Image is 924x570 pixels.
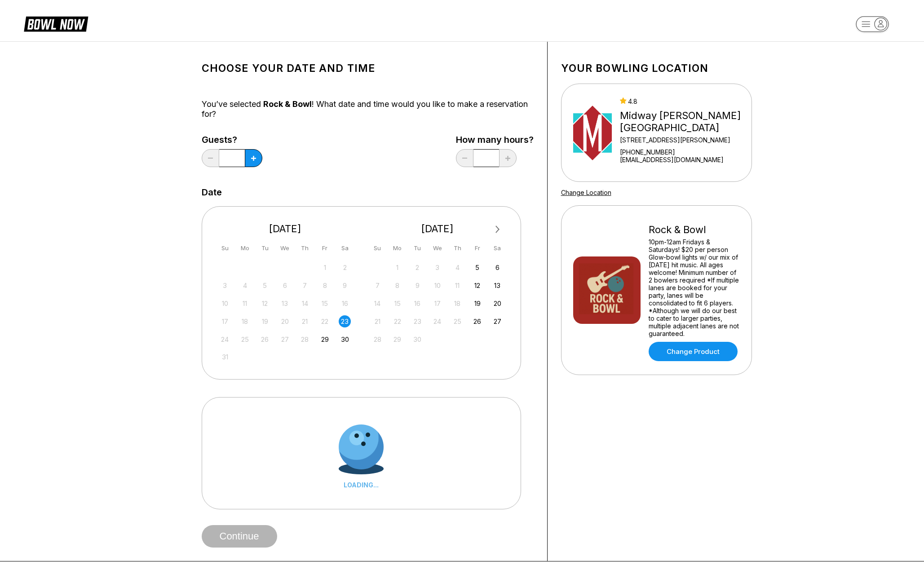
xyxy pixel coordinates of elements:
[371,279,384,292] div: Not available Sunday, September 7th, 2025
[239,279,251,292] div: Not available Monday, August 4th, 2025
[371,315,384,327] div: Not available Sunday, September 21st, 2025
[279,333,291,345] div: Not available Wednesday, August 27th, 2025
[411,261,424,274] div: Not available Tuesday, September 2nd, 2025
[319,315,331,327] div: Not available Friday, August 22nd, 2025
[259,333,271,345] div: Not available Tuesday, August 26th, 2025
[263,99,312,109] span: Rock & Bowl
[371,297,384,309] div: Not available Sunday, September 14th, 2025
[391,333,403,345] div: Not available Monday, September 29th, 2025
[451,242,464,254] div: Th
[471,297,483,309] div: Choose Friday, September 19th, 2025
[391,261,403,274] div: Not available Monday, September 1st, 2025
[299,297,311,309] div: Not available Thursday, August 14th, 2025
[219,297,231,309] div: Not available Sunday, August 10th, 2025
[218,261,353,363] div: month 2025-08
[471,279,483,292] div: Choose Friday, September 12th, 2025
[259,279,271,292] div: Not available Tuesday, August 5th, 2025
[451,279,464,292] div: Not available Thursday, September 11th, 2025
[649,342,738,361] a: Change Product
[491,222,505,237] button: Next Month
[339,242,351,254] div: Sa
[219,315,231,327] div: Not available Sunday, August 17th, 2025
[431,297,443,309] div: Not available Wednesday, September 17th, 2025
[319,242,331,254] div: Fr
[319,279,331,292] div: Not available Friday, August 8th, 2025
[370,261,505,345] div: month 2025-09
[411,297,424,309] div: Not available Tuesday, September 16th, 2025
[620,156,747,163] a: [EMAIL_ADDRESS][DOMAIN_NAME]
[339,261,351,274] div: Not available Saturday, August 2nd, 2025
[299,333,311,345] div: Not available Thursday, August 28th, 2025
[620,136,747,144] div: [STREET_ADDRESS][PERSON_NAME]
[431,261,443,274] div: Not available Wednesday, September 3rd, 2025
[279,279,291,292] div: Not available Wednesday, August 6th, 2025
[239,315,251,327] div: Not available Monday, August 18th, 2025
[339,297,351,309] div: Not available Saturday, August 16th, 2025
[491,279,504,292] div: Choose Saturday, September 13th, 2025
[371,333,384,345] div: Not available Sunday, September 28th, 2025
[431,315,443,327] div: Not available Wednesday, September 24th, 2025
[561,189,611,196] a: Change Location
[411,315,424,327] div: Not available Tuesday, September 23rd, 2025
[471,261,483,274] div: Choose Friday, September 5th, 2025
[573,256,641,324] img: Rock & Bowl
[620,148,747,156] div: [PHONE_NUMBER]
[451,261,464,274] div: Not available Thursday, September 4th, 2025
[391,297,403,309] div: Not available Monday, September 15th, 2025
[259,315,271,327] div: Not available Tuesday, August 19th, 2025
[649,224,740,236] div: Rock & Bowl
[219,351,231,363] div: Not available Sunday, August 31st, 2025
[339,481,384,489] div: LOADING...
[471,315,483,327] div: Choose Friday, September 26th, 2025
[451,315,464,327] div: Not available Thursday, September 25th, 2025
[219,242,231,254] div: Su
[391,242,403,254] div: Mo
[339,315,351,327] div: Choose Saturday, August 23rd, 2025
[279,242,291,254] div: We
[620,110,747,134] div: Midway [PERSON_NAME][GEOGRAPHIC_DATA]
[620,97,747,105] div: 4.8
[299,315,311,327] div: Not available Thursday, August 21st, 2025
[279,297,291,309] div: Not available Wednesday, August 13th, 2025
[202,187,222,197] label: Date
[371,242,384,254] div: Su
[491,242,504,254] div: Sa
[216,223,355,235] div: [DATE]
[239,242,251,254] div: Mo
[471,242,483,254] div: Fr
[259,242,271,254] div: Tu
[368,223,507,235] div: [DATE]
[431,242,443,254] div: We
[491,297,504,309] div: Choose Saturday, September 20th, 2025
[491,315,504,327] div: Choose Saturday, September 27th, 2025
[391,315,403,327] div: Not available Monday, September 22nd, 2025
[202,99,534,119] div: You’ve selected ! What date and time would you like to make a reservation for?
[219,333,231,345] div: Not available Sunday, August 24th, 2025
[561,62,752,75] h1: Your bowling location
[319,261,331,274] div: Not available Friday, August 1st, 2025
[319,297,331,309] div: Not available Friday, August 15th, 2025
[239,297,251,309] div: Not available Monday, August 11th, 2025
[219,279,231,292] div: Not available Sunday, August 3rd, 2025
[279,315,291,327] div: Not available Wednesday, August 20th, 2025
[391,279,403,292] div: Not available Monday, September 8th, 2025
[259,297,271,309] div: Not available Tuesday, August 12th, 2025
[456,135,534,145] label: How many hours?
[573,99,612,167] img: Midway Bowling - Carlisle
[299,242,311,254] div: Th
[339,279,351,292] div: Not available Saturday, August 9th, 2025
[339,333,351,345] div: Choose Saturday, August 30th, 2025
[411,242,424,254] div: Tu
[491,261,504,274] div: Choose Saturday, September 6th, 2025
[411,279,424,292] div: Not available Tuesday, September 9th, 2025
[239,333,251,345] div: Not available Monday, August 25th, 2025
[202,62,534,75] h1: Choose your Date and time
[319,333,331,345] div: Choose Friday, August 29th, 2025
[451,297,464,309] div: Not available Thursday, September 18th, 2025
[411,333,424,345] div: Not available Tuesday, September 30th, 2025
[202,135,262,145] label: Guests?
[299,279,311,292] div: Not available Thursday, August 7th, 2025
[649,238,740,337] div: 10pm-12am Fridays & Saturdays! $20 per person Glow-bowl lights w/ our mix of [DATE] hit music. Al...
[431,279,443,292] div: Not available Wednesday, September 10th, 2025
